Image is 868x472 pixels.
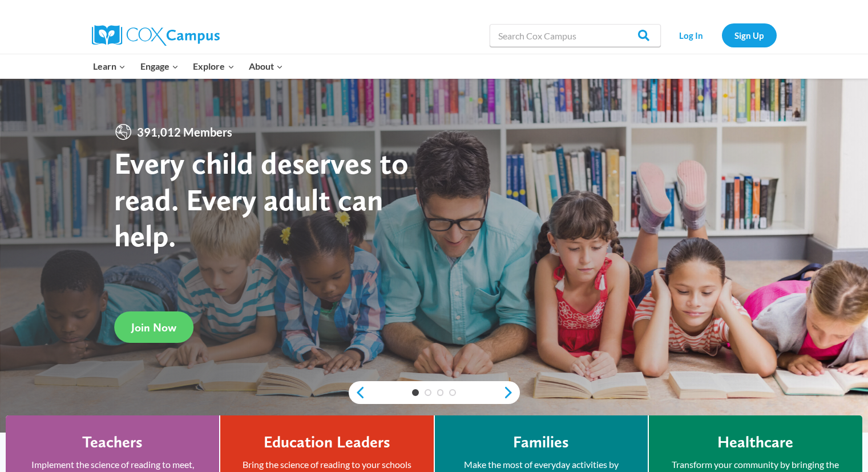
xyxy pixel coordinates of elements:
h4: Healthcare [717,433,793,452]
span: Learn [93,59,126,74]
span: 391,012 Members [132,123,237,141]
strong: Every child deserves to read. Every adult can help. [114,145,409,254]
a: Sign Up [722,23,777,47]
a: 3 [437,389,444,396]
nav: Secondary Navigation [667,23,777,47]
a: Log In [667,23,716,47]
span: Explore [193,59,234,74]
a: Join Now [114,311,193,343]
nav: Primary Navigation [86,54,290,78]
span: Engage [140,59,179,74]
span: About [249,59,283,74]
a: 2 [425,389,431,396]
a: next [503,386,520,399]
h4: Education Leaders [264,433,390,452]
a: previous [349,386,366,399]
img: Cox Campus [92,25,220,46]
a: 4 [449,389,456,396]
div: content slider buttons [349,381,520,404]
span: Join Now [131,321,176,334]
a: 1 [412,389,419,396]
h4: Teachers [82,433,143,452]
h4: Families [513,433,569,452]
input: Search Cox Campus [490,24,661,47]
